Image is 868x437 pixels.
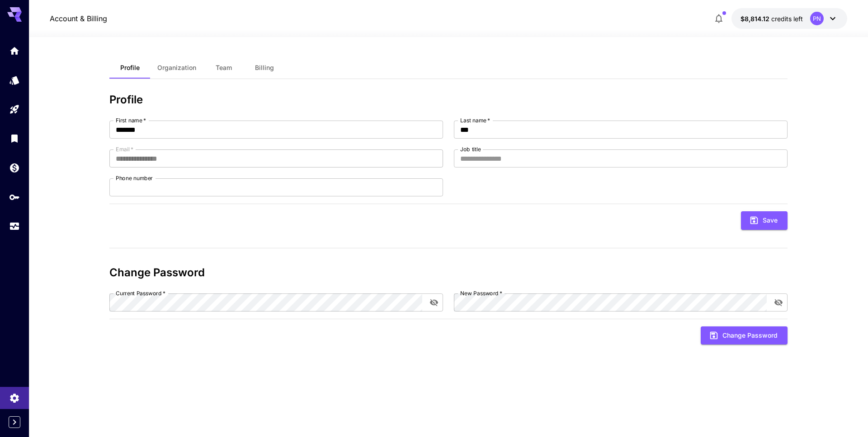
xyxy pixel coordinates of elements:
div: Usage [9,221,20,232]
span: $8,814.12 [741,15,771,23]
label: Email [116,145,133,153]
span: Billing [255,64,274,72]
div: Models [9,74,20,86]
h3: Change Password [109,266,788,279]
label: Current Password [116,289,165,297]
div: Settings [9,390,20,401]
div: PN [810,12,824,25]
label: Job title [460,145,481,153]
div: $8,814.11528 [741,14,803,23]
label: Last name [460,116,490,124]
span: Organization [157,64,196,72]
button: Save [741,211,788,230]
button: toggle password visibility [770,294,787,311]
a: Account & Billing [50,13,107,24]
button: toggle password visibility [426,294,442,311]
div: Library [9,133,20,144]
nav: breadcrumb [50,13,107,24]
button: Expand sidebar [9,416,20,428]
div: Wallet [9,162,20,173]
div: Home [9,45,20,56]
button: Change Password [701,326,788,345]
label: Phone number [116,174,153,182]
h3: Profile [109,93,788,106]
label: First name [116,116,146,124]
span: Team [216,64,232,72]
span: credits left [771,15,803,23]
button: $8,814.11528PN [731,8,847,29]
label: New Password [460,289,502,297]
div: Playground [9,104,20,115]
span: Profile [120,64,140,72]
div: API Keys [9,191,20,203]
